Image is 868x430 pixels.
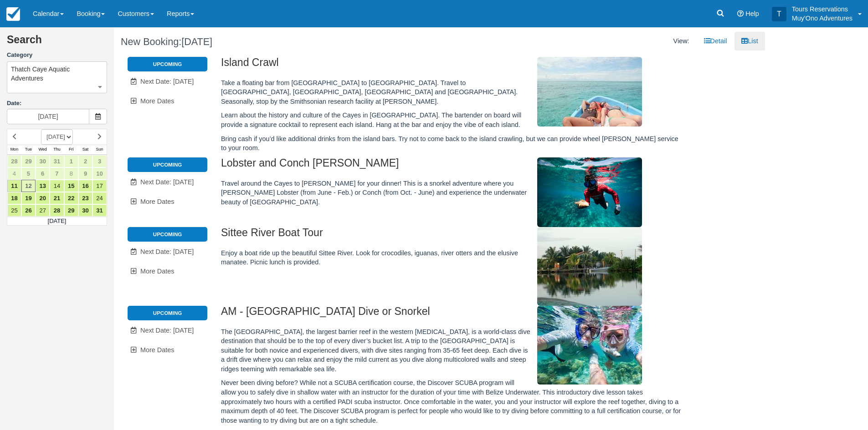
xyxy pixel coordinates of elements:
[7,51,107,60] label: Category
[78,180,92,192] a: 16
[21,145,36,155] th: Tue
[36,155,50,167] a: 30
[221,227,685,244] h2: Sittee River Boat Tour
[128,227,207,242] li: Upcoming
[92,145,107,155] th: Sun
[121,36,432,47] h1: New Booking:
[78,167,92,180] a: 9
[792,14,853,23] p: Muy'Ono Adventures
[64,167,78,180] a: 8
[221,327,685,374] p: The [GEOGRAPHIC_DATA], the largest barrier reef in the western [MEDICAL_DATA], is a world-class d...
[537,306,642,384] img: M294-1
[221,157,685,174] h2: Lobster and Conch [PERSON_NAME]
[734,32,765,51] a: List
[64,192,78,204] a: 22
[7,145,21,155] th: Mon
[792,5,853,14] p: Tours Reservations
[36,167,50,180] a: 6
[737,10,744,17] i: Help
[92,192,107,204] a: 24
[128,57,207,71] li: Upcoming
[78,145,92,155] th: Sat
[78,204,92,217] a: 30
[128,243,207,261] a: Next Date: [DATE]
[7,61,107,93] button: Thatch Caye Aquatic Adventures
[92,204,107,217] a: 31
[128,321,207,340] a: Next Date: [DATE]
[128,72,207,91] a: Next Date: [DATE]
[50,167,64,180] a: 7
[21,204,36,217] a: 26
[50,145,64,155] th: Thu
[36,180,50,192] a: 13
[64,180,78,192] a: 15
[64,204,78,217] a: 29
[6,7,20,21] img: checkfront-main-nav-mini-logo.png
[128,157,207,172] li: Upcoming
[7,155,21,167] a: 28
[7,99,107,108] label: Date:
[7,204,21,217] a: 25
[140,97,174,105] span: More Dates
[7,34,107,51] h2: Search
[50,192,64,204] a: 21
[36,192,50,204] a: 20
[697,32,734,51] a: Detail
[667,32,696,51] li: View:
[140,268,174,275] span: More Dates
[181,36,212,47] span: [DATE]
[537,227,642,306] img: M307-1
[140,178,194,186] span: Next Date: [DATE]
[21,167,36,180] a: 5
[21,155,36,167] a: 29
[221,179,685,207] p: Travel around the Cayes to [PERSON_NAME] for your dinner! This is a snorkel adventure where you [...
[140,346,174,354] span: More Dates
[537,157,642,227] img: M306-1
[50,204,64,217] a: 28
[92,167,107,180] a: 10
[221,78,685,106] p: Take a floating bar from [GEOGRAPHIC_DATA] to [GEOGRAPHIC_DATA]. Travel to [GEOGRAPHIC_DATA], [GE...
[7,167,21,180] a: 4
[78,155,92,167] a: 2
[221,134,685,153] p: Bring cash if you’d like additional drinks from the island bars. Try not to come back to the isla...
[7,180,21,192] a: 11
[745,10,759,17] span: Help
[221,248,685,267] p: Enjoy a boat ride up the beautiful Sittee River. Look for crocodiles, iguanas, river otters and t...
[128,306,207,320] li: Upcoming
[21,180,36,192] a: 12
[221,57,685,74] h2: Island Crawl
[64,145,78,155] th: Fri
[36,204,50,217] a: 27
[36,145,50,155] th: Wed
[92,180,107,192] a: 17
[221,306,685,323] h2: AM - [GEOGRAPHIC_DATA] Dive or Snorkel
[7,217,107,226] td: [DATE]
[64,155,78,167] a: 1
[140,327,194,334] span: Next Date: [DATE]
[50,180,64,192] a: 14
[21,192,36,204] a: 19
[221,111,685,129] p: Learn about the history and culture of the Cayes in [GEOGRAPHIC_DATA]. The bartender on board wil...
[537,57,642,126] img: M305-1
[140,198,174,205] span: More Dates
[50,155,64,167] a: 31
[221,378,685,425] p: Never been diving before? While not a SCUBA certification course, the Discover SCUBA program will...
[78,192,92,204] a: 23
[140,78,194,85] span: Next Date: [DATE]
[7,192,21,204] a: 18
[140,248,194,255] span: Next Date: [DATE]
[128,173,207,192] a: Next Date: [DATE]
[11,65,103,83] span: Thatch Caye Aquatic Adventures
[772,7,786,21] div: T
[92,155,107,167] a: 3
